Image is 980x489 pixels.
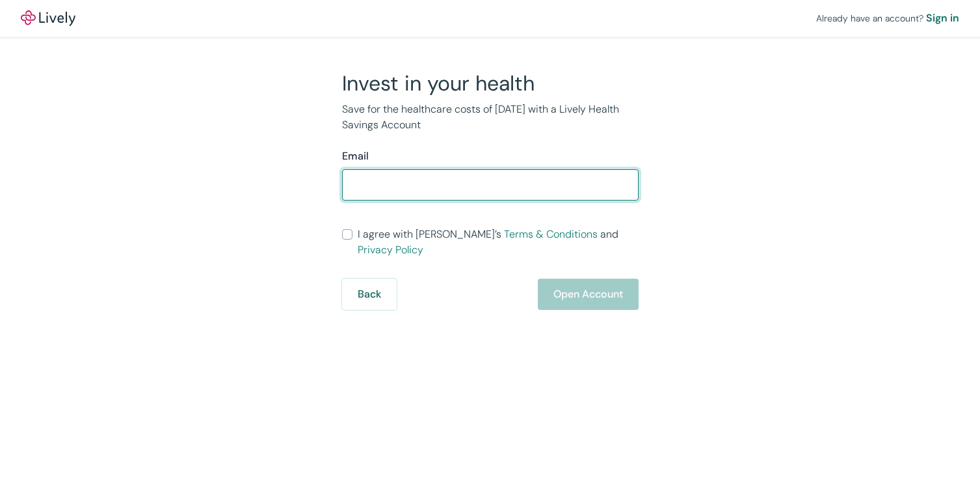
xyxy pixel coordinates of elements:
[21,10,75,26] img: Lively
[358,243,423,257] a: Privacy Policy
[342,70,639,96] h2: Invest in your health
[816,10,959,26] div: Already have an account?
[21,10,75,26] a: LivelyLively
[342,148,369,164] label: Email
[342,102,639,133] p: Save for the healthcare costs of [DATE] with a Lively Health Savings Account
[358,227,639,258] span: I agree with [PERSON_NAME]’s and
[504,227,598,241] a: Terms & Conditions
[342,279,397,310] button: Back
[926,10,959,26] a: Sign in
